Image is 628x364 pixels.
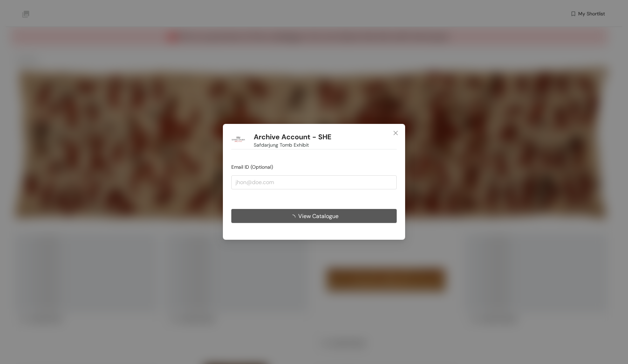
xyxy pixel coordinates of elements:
span: Safdarjung Tomb Exhibit [254,141,309,149]
button: View Catalogue [231,209,397,223]
input: jhon@doe.com [231,175,397,189]
button: Close [386,124,405,143]
span: loading [290,215,298,220]
h1: Archive Account - SHE [254,133,332,141]
img: Buyer Portal [231,132,245,146]
span: Email ID (Optional) [231,164,273,170]
span: View Catalogue [298,212,339,220]
span: close [393,130,398,136]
